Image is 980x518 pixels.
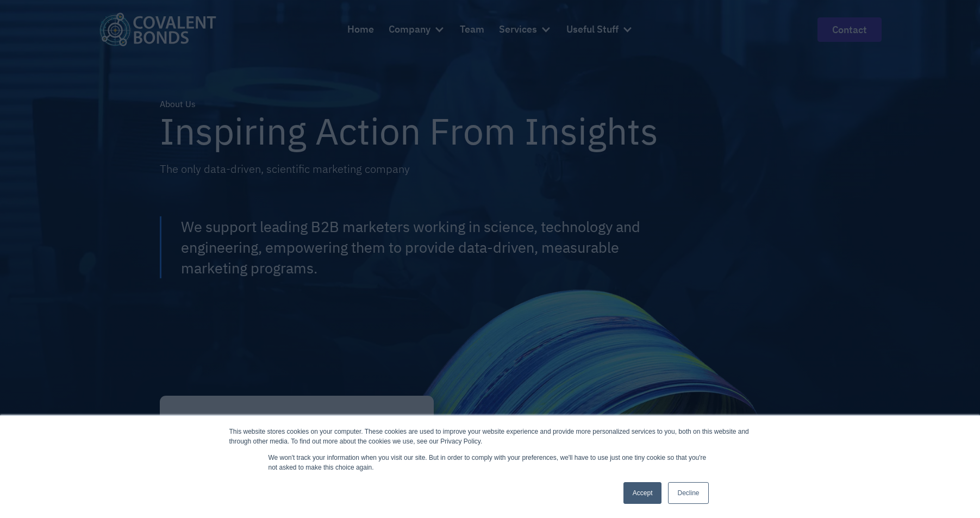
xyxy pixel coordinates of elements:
div: The only data-driven, scientific marketing company [160,161,410,177]
a: home [99,13,216,46]
a: Home [347,15,374,44]
a: contact [817,17,882,42]
div: Company [389,22,430,38]
div: Team [460,22,484,38]
div: Home [347,22,374,38]
div: Company [389,15,445,44]
a: Decline [668,482,708,504]
div: Services [499,22,537,38]
p: Everyone has been marketing backwards. Covalent Bonds markets the right way around. [174,414,419,447]
div: Services [499,15,552,44]
a: Accept [623,482,662,504]
div: Useful Stuff [566,15,633,44]
div: This website stores cookies on your computer. These cookies are used to improve your website expe... [229,427,751,446]
div: Useful Stuff [566,22,619,38]
h1: Inspiring Action From Insights [160,111,658,151]
img: Covalent Bonds White / Teal Logo [99,13,216,46]
div: We support leading B2B marketers working in science, technology and engineering, empowering them ... [181,216,688,278]
p: We won't track your information when you visit our site. But in order to comply with your prefere... [269,453,712,472]
div: About Us [160,98,196,111]
a: Team [460,15,484,44]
